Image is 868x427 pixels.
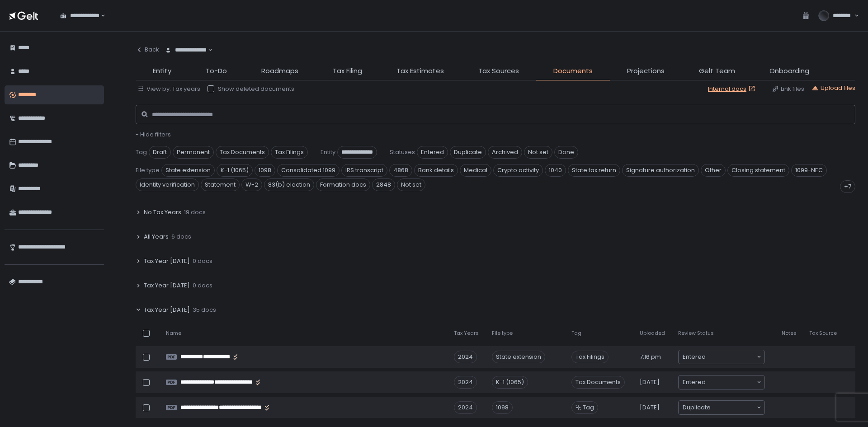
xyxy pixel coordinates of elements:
span: Bank details [414,164,458,177]
span: No Tax Years [144,208,181,216]
span: IRS transcript [341,164,387,177]
span: Tax Sources [478,66,519,76]
span: Documents [553,66,593,76]
div: K-1 (1065) [492,376,528,389]
button: View by: Tax years [137,85,200,93]
span: 0 docs [193,282,212,290]
span: 83(b) election [264,178,314,191]
span: Tax Filing [333,66,362,76]
span: Closing statement [727,164,789,177]
span: K-1 (1065) [217,164,253,177]
span: Onboarding [769,66,809,76]
span: Tax Year [DATE] [144,282,190,290]
span: 35 docs [193,306,216,314]
span: Entered [417,146,448,159]
div: Search for option [679,350,764,364]
span: 19 docs [184,208,206,216]
span: Tax Source [809,330,837,337]
span: Name [166,330,181,337]
span: 6 docs [171,233,191,241]
div: Search for option [54,6,105,25]
div: Search for option [159,41,212,60]
span: Not set [524,146,552,159]
span: Draft [149,146,171,159]
button: Link files [772,85,804,93]
span: 1040 [545,164,566,177]
a: Internal docs [708,85,757,93]
span: Duplicate [450,146,486,159]
span: Tax Documents [216,146,269,159]
div: State extension [492,351,545,363]
span: - Hide filters [136,130,171,139]
span: 1099-NEC [791,164,827,177]
span: Tax Year [DATE] [144,257,190,265]
span: Roadmaps [261,66,298,76]
span: [DATE] [640,378,660,386]
span: Statement [201,178,240,191]
span: Consolidated 1099 [277,164,340,177]
input: Search for option [706,378,756,387]
span: Tag [571,330,581,337]
span: 2848 [372,178,395,191]
span: Archived [488,146,522,159]
span: Permanent [173,146,214,159]
span: All Years [144,233,169,241]
span: Projections [627,66,665,76]
span: State tax return [568,164,620,177]
span: Uploaded [640,330,665,337]
span: Tax Year [DATE] [144,306,190,314]
div: 2024 [454,401,477,414]
span: Duplicate [683,403,711,412]
input: Search for option [706,352,756,361]
span: Tax Filings [271,146,308,159]
div: Search for option [679,375,764,389]
span: To-Do [206,66,227,76]
span: Tax Documents [571,376,625,389]
span: Formation docs [316,178,370,191]
span: Done [554,146,578,159]
span: Crypto activity [493,164,543,177]
span: Signature authorization [622,164,699,177]
span: Entity [321,148,335,156]
span: Other [701,164,726,177]
span: Tax Estimates [396,66,444,76]
span: Entered [683,352,706,361]
input: Search for option [711,403,756,412]
span: Tax Filings [571,351,609,363]
span: [DATE] [640,404,660,412]
span: 1098 [255,164,275,177]
span: File type [492,330,513,337]
span: 0 docs [193,257,212,265]
span: Notes [782,330,797,337]
div: 2024 [454,376,477,389]
span: 4868 [389,164,412,177]
div: +7 [840,180,855,193]
span: 7:16 pm [640,353,661,361]
span: Medical [460,164,491,177]
span: Tag [136,148,147,156]
span: Tag [583,404,594,412]
span: Statuses [390,148,415,156]
div: Back [136,46,159,54]
button: Back [136,41,159,59]
span: Not set [397,178,425,191]
span: File type [136,166,160,174]
span: W-2 [241,178,262,191]
div: 1098 [492,401,513,414]
span: Entered [683,378,706,387]
div: Search for option [679,401,764,414]
span: Tax Years [454,330,479,337]
span: Gelt Team [699,66,735,76]
span: Identity verification [136,178,199,191]
div: 2024 [454,351,477,363]
button: Upload files [811,84,855,92]
span: Review Status [678,330,714,337]
span: Entity [153,66,171,76]
span: State extension [161,164,215,177]
button: - Hide filters [136,131,171,139]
